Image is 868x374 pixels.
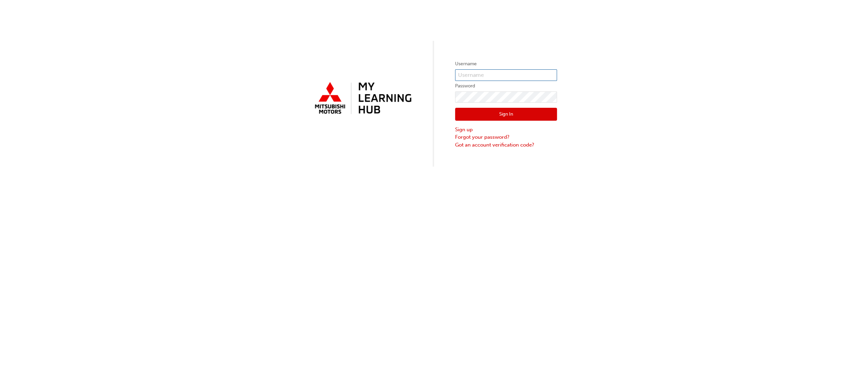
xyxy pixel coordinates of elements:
[455,133,557,141] a: Forgot your password?
[455,108,557,121] button: Sign In
[455,126,557,134] a: Sign up
[455,82,557,90] label: Password
[455,141,557,149] a: Got an account verification code?
[455,69,557,81] input: Username
[311,79,413,118] img: mmal
[455,60,557,68] label: Username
